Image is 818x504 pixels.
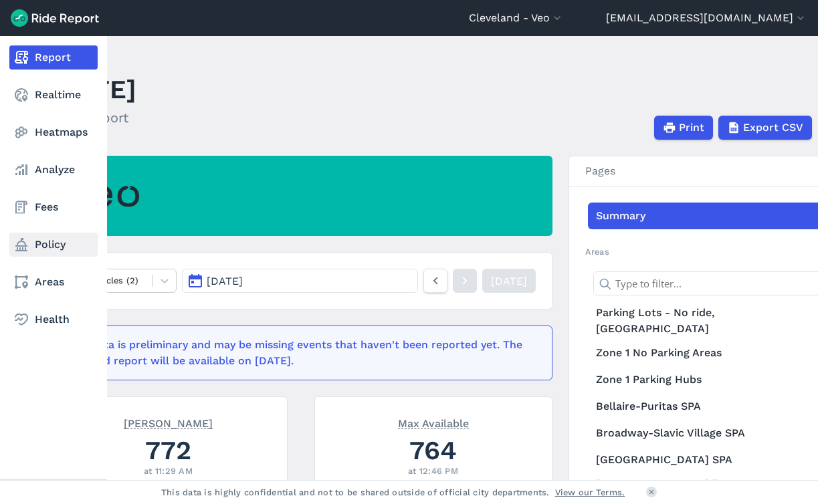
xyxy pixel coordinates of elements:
[9,158,98,182] a: Analyze
[9,233,98,257] a: Policy
[654,116,713,140] button: Print
[398,416,469,429] span: Max Available
[469,10,564,26] button: Cleveland - Veo
[124,416,213,429] span: [PERSON_NAME]
[66,465,271,477] div: at 11:29 AM
[9,307,98,332] a: Health
[555,486,625,499] a: View our Terms.
[718,116,812,140] button: Export CSV
[482,269,536,293] a: [DATE]
[331,465,536,477] div: at 12:46 PM
[9,195,98,219] a: Fees
[606,10,807,26] button: [EMAIL_ADDRESS][DOMAIN_NAME]
[9,270,98,294] a: Areas
[9,83,98,107] a: Realtime
[9,45,98,70] a: Report
[66,337,528,369] div: This data is preliminary and may be missing events that haven't been reported yet. The finalized ...
[182,269,417,293] button: [DATE]
[743,120,803,136] span: Export CSV
[66,432,271,469] div: 772
[207,275,243,287] span: [DATE]
[9,120,98,144] a: Heatmaps
[331,432,536,469] div: 764
[11,9,99,27] img: Ride Report
[679,120,704,136] span: Print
